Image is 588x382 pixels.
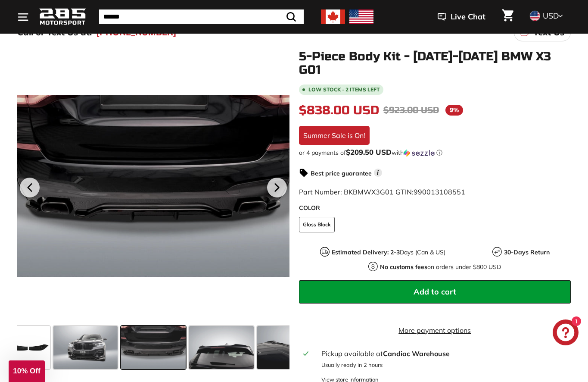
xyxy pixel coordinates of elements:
[414,188,465,196] span: 990013108551
[311,169,372,177] strong: Best price guarantee
[414,287,456,297] span: Add to cart
[504,248,550,256] strong: 30-Days Return
[321,348,566,359] div: Pickup available at
[39,7,86,27] img: Logo_285_Motorsport_areodynamics_components
[383,349,450,358] strong: Candiac Warehouse
[497,2,519,31] a: Cart
[383,105,439,116] span: $923.00 USD
[380,263,427,271] strong: No customs fees
[299,280,571,304] button: Add to cart
[445,105,463,116] span: 9%
[299,148,571,157] div: or 4 payments of$209.50 USDwithSezzle Click to learn more about Sezzle
[299,103,379,118] span: $838.00 USD
[332,248,445,257] p: Days (Can & US)
[308,87,380,92] span: Low stock - 2 items left
[346,147,392,157] span: $209.50 USD
[299,50,571,77] h1: 5-Piece Body Kit - [DATE]-[DATE] BMW X3 G01
[299,126,370,145] div: Summer Sale is On!
[299,204,571,213] label: COLOR
[299,188,465,196] span: Part Number: BKBMWX3G01 GTIN:
[9,360,45,382] div: 10% Off
[299,325,571,335] a: More payment options
[550,319,581,348] inbox-online-store-chat: Shopify online store chat
[299,148,571,157] div: or 4 payments of with
[99,9,304,24] input: Search
[404,149,435,157] img: Sezzle
[13,367,40,375] span: 10% Off
[380,263,501,272] p: on orders under $800 USD
[451,11,485,22] span: Live Chat
[321,361,566,369] p: Usually ready in 2 hours
[374,169,382,177] span: i
[332,248,400,256] strong: Estimated Delivery: 2-3
[543,11,559,21] span: USD
[426,6,497,28] button: Live Chat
